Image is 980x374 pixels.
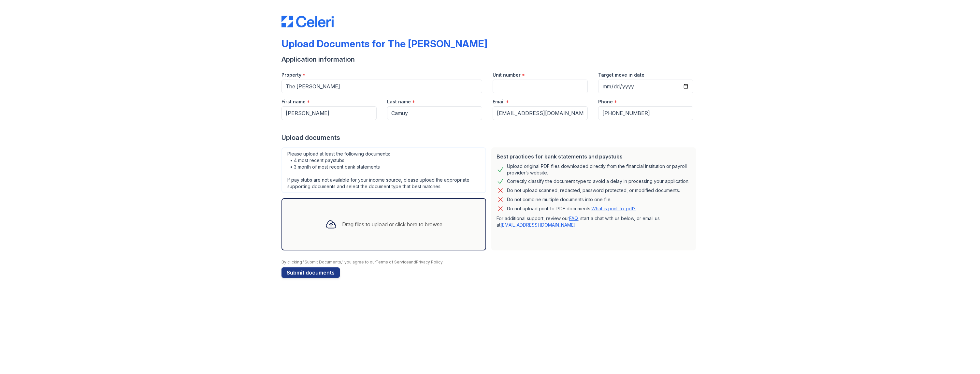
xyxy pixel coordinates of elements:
[493,98,505,105] label: Email
[507,163,691,176] div: Upload original PDF files downloaded directly from the financial institution or payroll provider’...
[497,215,691,228] p: For additional support, review our , start a chat with us below, or email us at
[281,72,301,78] label: Property
[281,16,334,27] img: CE_Logo_Blue-a8612792a0a2168367f1c8372b55b34899dd931a85d93a1a3d3e32e68fde9ad4.png
[507,205,636,212] p: Do not upload print-to-PDF documents.
[598,72,644,78] label: Target move in date
[387,98,411,105] label: Last name
[281,98,306,105] label: First name
[281,267,340,278] button: Submit documents
[281,260,699,265] div: By clicking "Submit Documents," you agree to our and
[281,147,486,193] div: Please upload at least the following documents: • 4 most recent paystubs • 3 month of most recent...
[281,55,699,64] div: Application information
[416,260,443,264] a: Privacy Policy.
[507,177,689,185] div: Correctly classify the document type to avoid a delay in processing your application.
[507,187,680,194] div: Do not upload scanned, redacted, password protected, or modified documents.
[497,153,691,160] div: Best practices for bank statements and paystubs
[591,206,636,211] a: What is print-to-pdf?
[507,196,612,203] div: Do not combine multiple documents into one file.
[493,72,521,78] label: Unit number
[376,260,409,264] a: Terms of Service
[598,98,613,105] label: Phone
[342,220,442,228] div: Drag files to upload or click here to browse
[281,133,699,142] div: Upload documents
[500,222,576,228] a: [EMAIL_ADDRESS][DOMAIN_NAME]
[569,216,578,221] a: FAQ
[281,38,487,50] div: Upload Documents for The [PERSON_NAME]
